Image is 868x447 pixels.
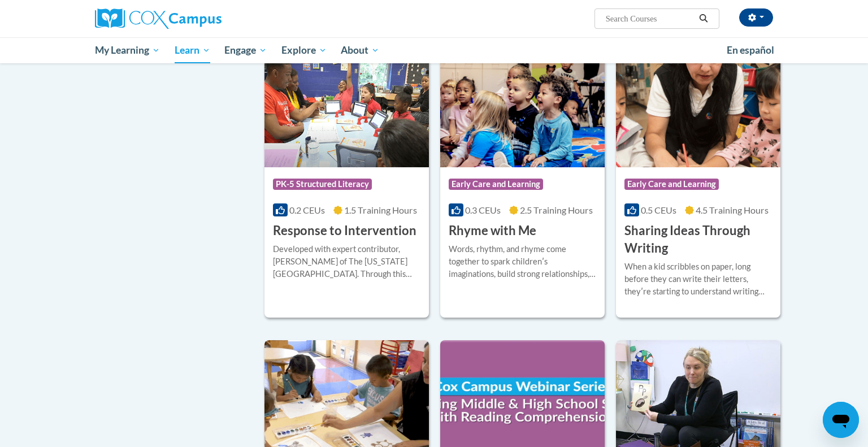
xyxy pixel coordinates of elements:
[344,205,417,215] span: 1.5 Training Hours
[624,261,772,298] div: When a kid scribbles on paper, long before they can write their letters, theyʹre starting to unde...
[739,8,773,27] button: Account Settings
[95,8,310,29] a: Cox Campus
[341,44,379,57] span: About
[624,179,719,190] span: Early Care and Learning
[88,37,167,63] a: My Learning
[289,205,325,215] span: 0.2 CEUs
[264,52,429,318] a: Course LogoPK-5 Structured Literacy0.2 CEUs1.5 Training Hours Response to InterventionDeveloped w...
[95,44,160,57] span: My Learning
[465,205,501,215] span: 0.3 CEUs
[727,44,774,56] span: En español
[273,179,372,190] span: PK-5 Structured Literacy
[616,52,780,318] a: Course LogoEarly Care and Learning0.5 CEUs4.5 Training Hours Sharing Ideas Through WritingWhen a ...
[449,179,543,190] span: Early Care and Learning
[719,38,782,62] a: En español
[224,44,267,57] span: Engage
[334,37,387,63] a: About
[449,243,596,280] div: Words, rhythm, and rhyme come together to spark childrenʹs imaginations, build strong relationshi...
[217,37,274,63] a: Engage
[167,37,218,63] a: Learn
[449,222,536,240] h3: Rhyme with Me
[273,243,420,280] div: Developed with expert contributor, [PERSON_NAME] of The [US_STATE][GEOGRAPHIC_DATA]. Through this...
[520,205,593,215] span: 2.5 Training Hours
[281,44,327,57] span: Explore
[823,402,859,438] iframe: Button to launch messaging window
[273,222,416,240] h3: Response to Intervention
[695,12,712,25] button: Search
[95,8,222,29] img: Cox Campus
[696,205,769,215] span: 4.5 Training Hours
[440,52,605,318] a: Course LogoEarly Care and Learning0.3 CEUs2.5 Training Hours Rhyme with MeWords, rhythm, and rhym...
[440,52,605,167] img: Course Logo
[624,222,772,257] h3: Sharing Ideas Through Writing
[78,37,790,63] div: Main menu
[605,12,695,25] input: Search Courses
[616,52,780,167] img: Course Logo
[264,52,429,167] img: Course Logo
[175,44,210,57] span: Learn
[641,205,676,215] span: 0.5 CEUs
[274,37,334,63] a: Explore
